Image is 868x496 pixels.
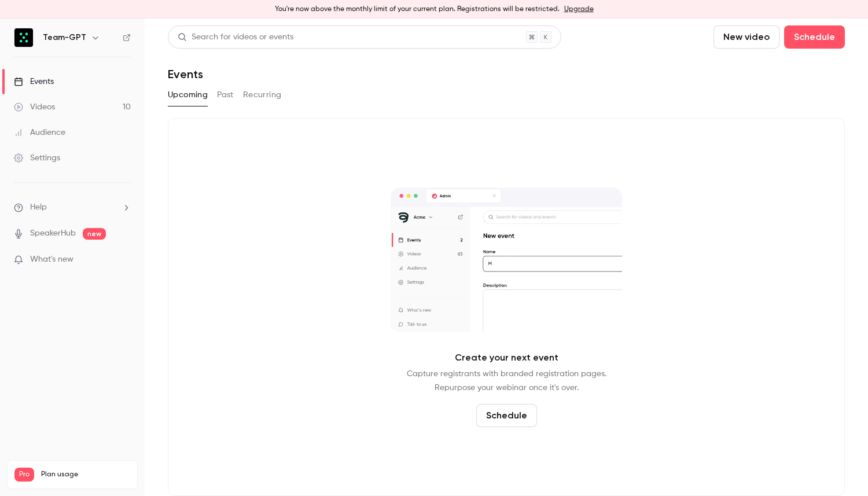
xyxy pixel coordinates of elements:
[217,86,234,104] button: Past
[455,351,558,365] p: Create your next event
[14,101,55,113] div: Videos
[178,31,293,43] div: Search for videos or events
[14,127,65,138] div: Audience
[41,470,130,479] span: Plan usage
[14,468,34,482] span: Pro
[168,86,208,104] button: Upcoming
[14,76,54,87] div: Events
[83,228,106,240] span: new
[14,152,60,164] div: Settings
[476,404,537,427] button: Schedule
[43,32,86,43] h6: Team-GPT
[564,5,594,14] a: Upgrade
[30,201,47,214] span: Help
[407,367,606,395] p: Capture registrants with branded registration pages. Repurpose your webinar once it's over.
[243,86,282,104] button: Recurring
[14,28,33,47] img: Team-GPT
[30,227,76,240] a: SpeakerHub
[713,25,779,49] button: New video
[168,67,203,81] h1: Events
[784,25,845,49] button: Schedule
[14,201,131,214] li: help-dropdown-opener
[30,253,73,266] span: What's new
[117,255,131,265] iframe: Noticeable Trigger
